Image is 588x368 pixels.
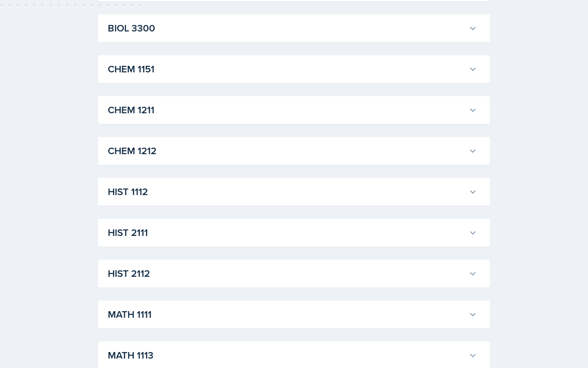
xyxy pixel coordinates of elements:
button: BIOL 3300 [106,19,479,37]
h3: BIOL 3300 [108,21,465,36]
button: HIST 2111 [106,224,479,242]
h3: HIST 1112 [108,184,465,199]
h3: MATH 1111 [108,307,465,322]
button: HIST 2112 [106,265,479,283]
button: HIST 1112 [106,183,479,201]
h3: HIST 2112 [108,266,465,281]
h3: HIST 2111 [108,225,465,240]
button: MATH 1113 [106,346,479,364]
h3: CHEM 1211 [108,103,465,117]
button: CHEM 1151 [106,60,479,78]
h3: CHEM 1212 [108,144,465,158]
h3: MATH 1113 [108,348,465,363]
h3: CHEM 1151 [108,62,465,76]
button: CHEM 1211 [106,101,479,119]
button: CHEM 1212 [106,142,479,160]
button: MATH 1111 [106,305,479,323]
